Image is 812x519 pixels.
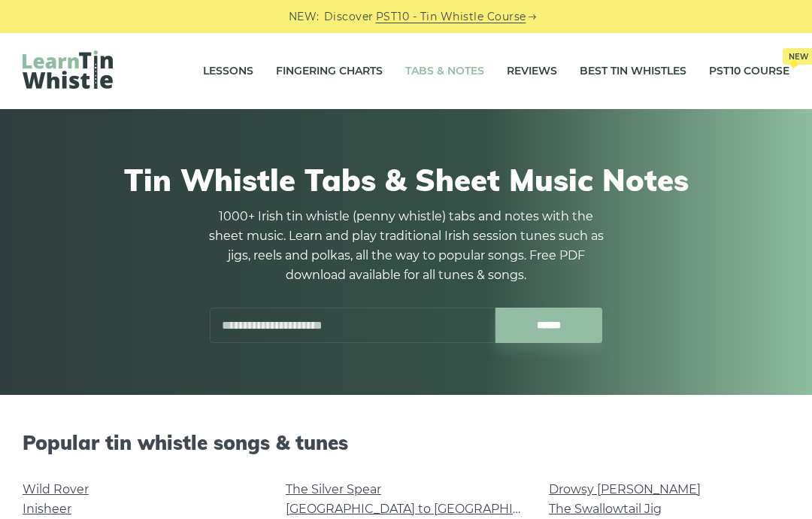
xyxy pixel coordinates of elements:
[286,502,563,516] a: [GEOGRAPHIC_DATA] to [GEOGRAPHIC_DATA]
[23,482,89,496] a: Wild Rover
[30,162,782,198] h1: Tin Whistle Tabs & Sheet Music Notes
[203,207,609,285] p: 1000+ Irish tin whistle (penny whistle) tabs and notes with the sheet music. Learn and play tradi...
[507,53,557,90] a: Reviews
[23,50,113,89] img: LearnTinWhistle.com
[709,53,789,90] a: PST10 CourseNew
[23,502,71,516] a: Inisheer
[276,53,383,90] a: Fingering Charts
[549,482,701,496] a: Drowsy [PERSON_NAME]
[405,53,484,90] a: Tabs & Notes
[203,53,253,90] a: Lessons
[286,482,381,496] a: The Silver Spear
[23,431,789,454] h2: Popular tin whistle songs & tunes
[580,53,686,90] a: Best Tin Whistles
[549,502,662,516] a: The Swallowtail Jig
